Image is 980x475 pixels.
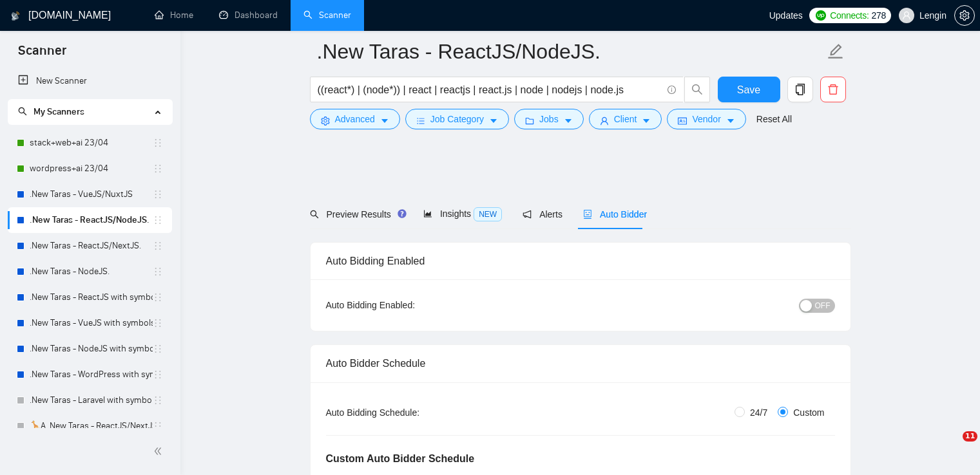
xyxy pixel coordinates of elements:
[30,182,153,207] a: .New Taras - VueJS/NuxtJS
[692,112,720,126] span: Vendor
[30,130,153,156] a: stack+web+ai 23/04
[326,451,475,467] h5: Custom Auto Bidder Schedule
[153,163,163,174] span: holder
[155,10,193,21] a: homeHome
[871,8,885,23] span: 278
[954,10,975,21] a: setting
[30,310,153,336] a: .New Taras - VueJS with symbols
[525,116,534,126] span: folder
[303,10,351,21] a: searchScanner
[335,112,375,126] span: Advanced
[30,156,153,182] a: wordpress+ai 23/04
[684,77,710,102] button: search
[8,233,172,259] li: .New Taras - ReactJS/NextJS.
[668,86,676,94] span: info-circle
[514,109,584,129] button: folderJobscaret-down
[219,10,278,21] a: dashboardDashboard
[326,345,835,382] div: Auto Bidder Schedule
[8,130,172,156] li: stack+web+ai 23/04
[153,395,163,405] span: holder
[600,116,609,126] span: user
[678,116,687,126] span: idcard
[153,318,163,328] span: holder
[963,431,977,442] span: 11
[8,156,172,182] li: wordpress+ai 23/04
[310,210,319,219] span: search
[788,84,812,95] span: copy
[769,10,803,21] span: Updates
[523,210,532,219] span: notification
[8,182,172,207] li: .New Taras - VueJS/NuxtJS
[821,84,845,95] span: delete
[153,369,163,380] span: holder
[8,310,172,336] li: .New Taras - VueJS with symbols
[153,189,163,200] span: holder
[318,82,662,98] input: Search Freelance Jobs...
[614,112,637,126] span: Client
[8,413,172,439] li: 🦒A .New Taras - ReactJS/NextJS usual 23/04
[321,116,330,126] span: setting
[153,445,166,458] span: double-left
[153,292,163,303] span: holder
[396,208,408,219] div: Tooltip anchor
[788,405,829,420] span: Custom
[30,284,153,310] a: .New Taras - ReactJS with symbols
[589,109,662,129] button: userClientcaret-down
[8,207,172,233] li: .New Taras - ReactJS/NodeJS.
[474,207,502,221] span: NEW
[326,298,495,312] div: Auto Bidding Enabled:
[642,116,651,126] span: caret-down
[30,413,153,439] a: 🦒A .New Taras - ReactJS/NextJS usual 23/04
[18,107,27,116] span: search
[936,431,967,462] iframe: Intercom live chat
[667,109,745,129] button: idcardVendorcaret-down
[326,405,495,420] div: Auto Bidding Schedule:
[310,209,403,219] span: Preview Results
[539,112,559,126] span: Jobs
[815,299,831,313] span: OFF
[430,112,484,126] span: Job Category
[153,421,163,431] span: holder
[8,387,172,413] li: .New Taras - Laravel with symbols
[30,207,153,233] a: .New Taras - ReactJS/NodeJS.
[30,336,153,362] a: .New Taras - NodeJS with symbols
[827,43,844,60] span: edit
[489,116,498,126] span: caret-down
[8,41,77,68] span: Scanner
[18,106,84,117] span: My Scanners
[787,77,813,102] button: copy
[726,116,735,126] span: caret-down
[416,116,425,126] span: bars
[954,5,975,26] button: setting
[583,210,592,219] span: robot
[30,362,153,387] a: .New Taras - WordPress with symbols
[8,336,172,362] li: .New Taras - NodeJS with symbols
[8,362,172,387] li: .New Taras - WordPress with symbols
[30,259,153,284] a: .New Taras - NodeJS.
[153,138,163,148] span: holder
[718,77,780,102] button: Save
[745,405,773,420] span: 24/7
[317,35,825,68] input: Scanner name...
[153,344,163,354] span: holder
[380,116,389,126] span: caret-down
[564,116,573,126] span: caret-down
[820,77,846,102] button: delete
[523,209,562,219] span: Alerts
[405,109,509,129] button: barsJob Categorycaret-down
[756,112,792,126] a: Reset All
[153,241,163,251] span: holder
[30,387,153,413] a: .New Taras - Laravel with symbols
[11,6,20,26] img: logo
[30,233,153,259] a: .New Taras - ReactJS/NextJS.
[8,68,172,94] li: New Scanner
[902,11,911,20] span: user
[8,284,172,310] li: .New Taras - ReactJS with symbols
[737,82,760,98] span: Save
[34,106,84,117] span: My Scanners
[153,215,163,225] span: holder
[8,259,172,284] li: .New Taras - NodeJS.
[18,68,162,94] a: New Scanner
[326,243,835,279] div: Auto Bidding Enabled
